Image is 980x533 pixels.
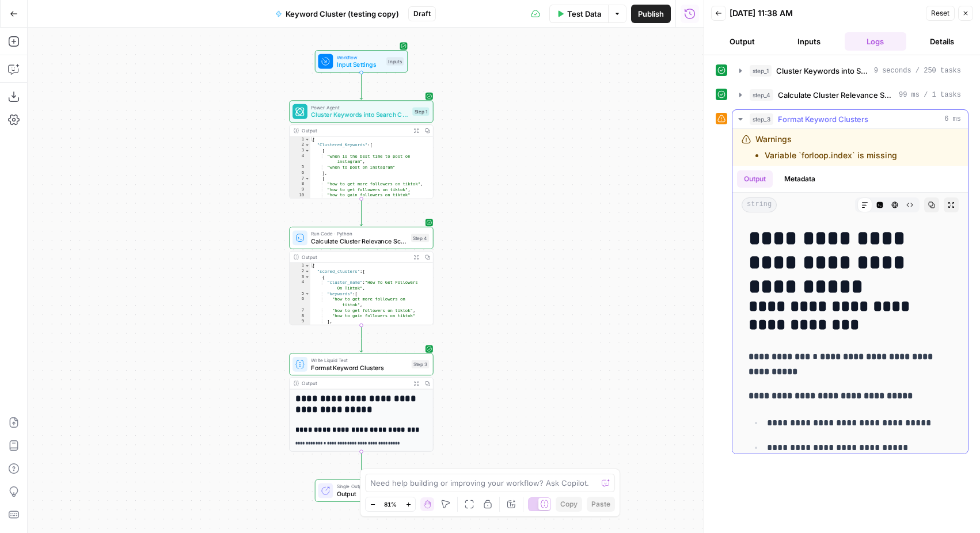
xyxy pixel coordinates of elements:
div: 3 [290,274,310,280]
g: Edge from start to step_1 [360,73,363,100]
div: 4 [290,153,310,164]
div: 6 ms [732,129,968,454]
span: 9 seconds / 250 tasks [874,66,961,76]
span: Publish [638,8,664,20]
span: Cluster Keywords into Search Clusters [776,65,869,77]
span: step_3 [750,113,773,125]
g: Edge from step_1 to step_4 [360,199,363,226]
button: Details [911,32,973,51]
div: 3 [290,148,310,154]
button: Paste [587,497,615,512]
div: 9 [290,187,310,193]
button: Publish [631,5,671,23]
span: string [742,197,777,212]
button: Inputs [778,32,840,51]
span: Calculate Cluster Relevance Scores [778,89,894,101]
button: 9 seconds / 250 tasks [732,62,968,80]
span: Keyword Cluster (testing copy) [286,8,399,20]
div: Step 4 [411,234,429,242]
div: Step 1 [412,108,429,116]
span: Power Agent [311,104,409,111]
span: Toggle code folding, rows 7 through 11 [305,176,310,181]
button: Test Data [549,5,608,23]
button: Keyword Cluster (testing copy) [268,5,406,23]
span: Format Keyword Clusters [311,363,408,372]
button: Logs [845,32,907,51]
button: Copy [556,497,582,512]
div: WorkflowInput SettingsInputs [289,50,433,73]
div: 5 [290,165,310,170]
div: 8 [290,181,310,187]
div: Output [302,127,408,134]
div: 2 [290,142,310,148]
button: Metadata [777,170,822,188]
span: 99 ms / 1 tasks [899,90,961,100]
div: Output [302,253,408,261]
div: Power AgentCluster Keywords into Search ClustersStep 1Output{ "Clustered_Keywords":[ [ "when is t... [289,100,433,199]
div: Warnings [755,134,897,161]
div: 10 [290,324,310,330]
span: Copy [560,499,578,509]
span: Output [337,489,388,498]
span: Cluster Keywords into Search Clusters [311,110,409,119]
button: 99 ms / 1 tasks [732,86,968,104]
span: Write Liquid Text [311,356,408,364]
div: 7 [290,307,310,313]
span: Toggle code folding, rows 2 through 16 [305,142,310,148]
span: Reset [931,8,949,18]
span: step_1 [750,65,772,77]
span: Test Data [567,8,601,20]
button: Reset [926,6,955,21]
span: Paste [591,499,610,509]
div: Inputs [386,57,404,66]
g: Edge from step_3 to end [360,452,363,479]
div: 7 [290,176,310,181]
span: Input Settings [337,60,383,69]
span: Toggle code folding, rows 2 through 34 [305,269,310,275]
div: 11 [290,198,310,204]
button: 6 ms [732,110,968,128]
div: 1 [290,136,310,142]
span: Draft [413,9,431,19]
div: Step 3 [412,360,430,369]
div: 5 [290,291,310,296]
li: Variable `forloop.index` is missing [765,150,897,161]
div: Run Code · PythonCalculate Cluster Relevance ScoresStep 4Output{ "scored_clusters":[ { "cluster_n... [289,227,433,325]
div: 1 [290,263,310,269]
span: Single Output [337,483,388,490]
span: Toggle code folding, rows 5 through 9 [305,291,310,296]
span: Toggle code folding, rows 3 through 13 [305,274,310,280]
div: 4 [290,280,310,291]
span: Workflow [337,54,383,61]
span: 6 ms [944,114,961,124]
div: 9 [290,319,310,325]
button: Output [737,170,773,188]
span: Format Keyword Clusters [778,113,868,125]
span: Toggle code folding, rows 3 through 6 [305,148,310,154]
div: 6 [290,296,310,307]
span: Run Code · Python [311,230,407,238]
g: Edge from step_4 to step_3 [360,325,363,352]
div: Single OutputOutputEnd [289,479,433,502]
button: Output [711,32,773,51]
span: step_4 [750,89,773,101]
span: Calculate Cluster Relevance Scores [311,237,407,246]
div: 10 [290,192,310,198]
div: 8 [290,313,310,319]
span: 81% [384,500,397,509]
div: Output [302,379,408,387]
span: Toggle code folding, rows 1 through 39 [305,263,310,269]
div: 2 [290,269,310,275]
div: 6 [290,170,310,176]
span: Toggle code folding, rows 1 through 17 [305,136,310,142]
